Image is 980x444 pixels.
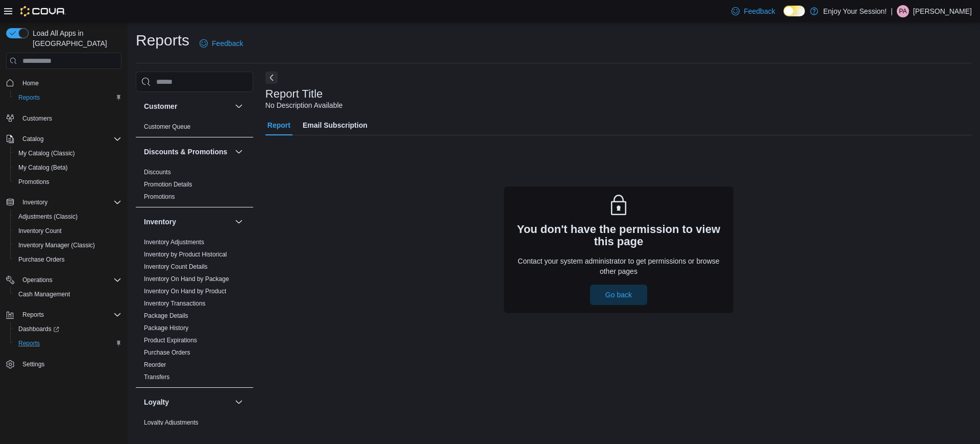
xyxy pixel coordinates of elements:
button: Reports [10,336,126,350]
button: Inventory [144,217,231,227]
a: Reports [14,91,44,104]
button: Loyalty [233,396,245,408]
button: My Catalog (Classic) [10,146,126,160]
h3: Customer [144,101,177,111]
button: Discounts & Promotions [144,147,231,157]
button: Go back [590,285,647,305]
span: Catalog [22,135,43,143]
span: Inventory On Hand by Package [144,275,229,283]
button: Home [2,75,126,90]
h3: Loyalty [144,397,169,407]
span: Package History [144,324,188,332]
span: Home [18,76,121,89]
span: Adjustments (Classic) [14,211,121,223]
a: Transfers [144,373,169,381]
p: [PERSON_NAME] [913,5,972,17]
button: Adjustments (Classic) [10,209,126,224]
a: Feedback [727,1,779,21]
span: My Catalog (Classic) [18,149,75,157]
a: Promotions [14,176,54,188]
button: Inventory [2,195,126,209]
button: Operations [2,273,126,287]
span: Promotion Details [144,180,192,189]
button: Discounts & Promotions [233,146,245,158]
a: Dashboards [14,323,63,335]
span: Inventory Count Details [144,263,208,271]
span: Reports [18,339,40,347]
button: Reports [2,308,126,322]
a: Cash Management [14,288,74,300]
a: Product Expirations [144,337,197,344]
span: Settings [18,358,121,370]
a: Inventory Manager (Classic) [14,239,99,251]
p: Enjoy Your Session! [823,5,887,17]
div: Patrick Atueyi [897,5,909,17]
span: Email Subscription [303,115,367,135]
h3: Discounts & Promotions [144,147,227,157]
a: Purchase Orders [14,253,69,266]
a: Home [18,77,43,89]
button: Promotions [10,175,126,189]
img: Cova [20,6,66,16]
span: Inventory Manager (Classic) [18,241,95,249]
a: Inventory On Hand by Product [144,288,226,295]
a: Reorder [144,361,166,368]
div: Inventory [136,236,253,387]
a: My Catalog (Beta) [14,161,72,174]
span: Reports [14,91,121,104]
span: Adjustments (Classic) [18,213,78,221]
button: Customer [233,100,245,112]
a: Purchase Orders [144,349,190,356]
span: Purchase Orders [14,253,121,266]
button: Cash Management [10,287,126,301]
h1: Reports [136,30,189,51]
span: Inventory On Hand by Product [144,287,226,295]
span: Customer Queue [144,123,190,131]
a: Settings [18,358,48,370]
button: Inventory [233,216,245,228]
a: Reports [14,337,44,349]
p: | [891,5,893,17]
button: Catalog [2,132,126,146]
a: Inventory by Product Historical [144,251,227,258]
span: Inventory [18,196,121,208]
button: Catalog [18,133,47,145]
span: Catalog [18,133,121,145]
a: Inventory Count Details [144,263,208,270]
span: Purchase Orders [144,348,190,357]
span: Operations [18,274,121,286]
a: Customer Queue [144,123,190,130]
span: Operations [22,276,53,284]
span: Cash Management [18,290,70,298]
a: Inventory Transactions [144,300,206,307]
div: Customer [136,121,253,137]
span: Inventory Transactions [144,299,206,308]
button: Inventory Count [10,224,126,238]
a: Adjustments (Classic) [14,211,82,223]
span: Discounts [144,168,171,176]
h3: Report Title [265,88,323,100]
span: PA [899,5,906,17]
span: Inventory Adjustments [144,238,204,246]
button: Customers [2,111,126,126]
button: Inventory Manager (Classic) [10,238,126,252]
span: Home [22,79,39,87]
button: Settings [2,357,126,371]
a: Inventory On Hand by Package [144,275,229,283]
a: Inventory Count [14,225,66,237]
a: Inventory Adjustments [144,239,204,246]
span: Reorder [144,361,166,369]
span: Inventory [22,198,47,206]
span: Cash Management [14,288,121,300]
div: No Description Available [265,100,343,111]
span: Report [267,115,290,135]
span: Product Expirations [144,336,197,344]
span: Inventory Count [18,227,62,235]
button: Reports [10,90,126,105]
a: Promotions [144,193,175,200]
a: Package Details [144,312,188,319]
a: Loyalty Adjustments [144,419,199,426]
button: Operations [18,274,57,286]
button: My Catalog (Beta) [10,160,126,175]
input: Dark Mode [783,6,805,16]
